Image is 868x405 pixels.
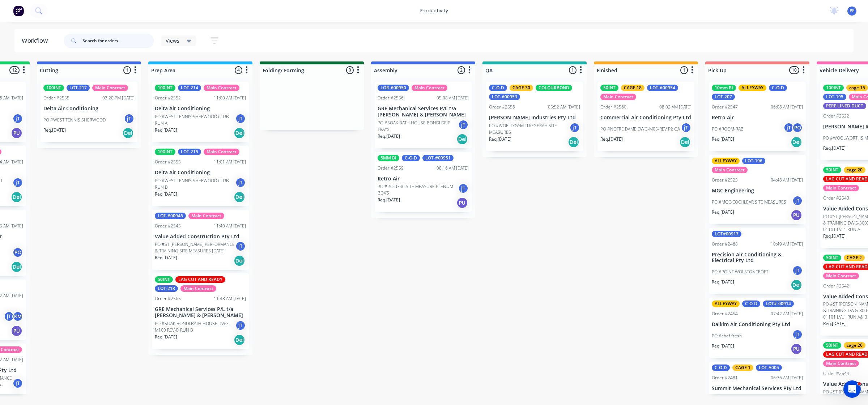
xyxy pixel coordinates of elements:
[11,127,22,139] div: PU
[43,85,64,91] div: 100INT
[378,197,400,203] p: Req. [DATE]
[155,170,246,176] p: Delta Air Conditioning
[823,342,841,349] div: 50INT
[155,234,246,240] p: Value Added Construction Pty Ltd
[823,185,859,191] div: Main Contract
[155,320,235,333] p: PO #SOAK BONDI BATH HOUSE DWG-M100 REV-D RUN B
[43,127,66,133] p: Req. [DATE]
[22,37,51,45] div: Workflow
[155,276,173,283] div: 50INT
[155,95,181,101] div: Order #2552
[234,127,245,139] div: Del
[712,333,742,339] p: PO #chef fresh
[823,145,846,152] p: Req. [DATE]
[489,94,520,100] div: LOT-#00953
[378,183,458,196] p: PO #P.O 0346 SITE MEASURE PLENUM BOX'S
[489,136,511,142] p: Req. [DATE]
[712,94,735,100] div: LOT-207
[155,223,181,229] div: Order #2545
[600,104,626,110] div: Order #2560
[769,85,787,91] div: C-O-D
[659,104,692,110] div: 08:02 AM [DATE]
[712,364,730,371] div: C-O-D
[510,85,533,91] div: CAGE 30
[41,82,137,142] div: 100INTLOT-217Main ContractOrder #255503:20 PM [DATE]Delta Air ConditioningPO #WEST TENNIS SHERWOO...
[712,231,741,237] div: LOT#00917
[823,195,849,201] div: Order #2543
[712,115,803,121] p: Retro Air
[712,126,744,132] p: PO #ROOM-RAB
[12,247,23,258] div: PO
[792,122,803,133] div: PO
[456,197,468,209] div: PU
[783,122,794,133] div: jT
[155,191,177,197] p: Req. [DATE]
[458,119,469,130] div: jT
[214,223,246,229] div: 11:40 AM [DATE]
[378,85,409,91] div: LOR-#00950
[844,167,865,173] div: cage 20
[712,188,803,194] p: MGC Engineering
[12,177,23,188] div: jT
[712,136,734,142] p: Req. [DATE]
[378,155,399,161] div: 5MM BI
[458,183,469,194] div: jT
[489,123,569,136] p: PO #WORLD GYM TUGGERAH SITE MEASURES
[843,380,861,398] iframe: Intercom live chat
[4,311,14,322] div: jT
[823,94,846,100] div: LOT-195
[155,285,178,292] div: LOT-218
[792,329,803,340] div: jT
[647,85,678,91] div: LOT-#00954
[43,106,135,112] p: Delta Air Conditioning
[732,364,753,371] div: CAGE 1
[155,213,186,219] div: LOT-#00946
[155,114,235,127] p: PO #WEST TENNIS SHERWOOD CLUB RUN A
[188,213,224,219] div: Main Contract
[214,295,246,302] div: 11:48 AM [DATE]
[600,115,692,121] p: Commercial Air Conditioning Pty Ltd
[681,122,692,133] div: jT
[12,113,23,124] div: jT
[712,269,768,275] p: PO #POINT WOLSTONCROFT
[235,241,246,252] div: jT
[234,255,245,267] div: Del
[791,279,802,291] div: Del
[11,191,22,203] div: Del
[155,127,177,133] p: Req. [DATE]
[155,334,177,340] p: Req. [DATE]
[763,300,794,307] div: LOT#-00914
[712,209,734,216] p: Req. [DATE]
[823,255,841,261] div: 50INT
[152,146,249,206] div: 100INTLOT-215Main ContractOrder #255311:01 AM [DATE]Delta Air ConditioningPO #WEST TENNIS SHERWOO...
[568,136,579,148] div: Del
[823,273,859,279] div: Main Contract
[712,158,740,164] div: ALLEYWAY
[709,155,806,224] div: ALLEYWAYLOT-196Main ContractOrder #252304:48 AM [DATE]MGC EngineeringPO #MGC-COCHLEAR SITE MEASUR...
[712,252,803,264] p: Precision Air Conditioning & Electrical Pty Ltd
[823,85,844,91] div: 100INT
[597,82,694,151] div: 50INTCAGE 18LOT-#00954Main ContractOrder #256008:02 AM [DATE]Commercial Air Conditioning Pty LtdP...
[214,95,246,101] div: 11:00 AM [DATE]
[742,158,765,164] div: LOT-196
[235,113,246,124] div: jT
[712,311,738,317] div: Order #2454
[712,343,734,349] p: Req. [DATE]
[792,195,803,206] div: jT
[12,378,23,389] div: jT
[600,136,623,142] p: Req. [DATE]
[846,85,868,91] div: cage 15
[456,133,468,145] div: Del
[155,295,181,302] div: Order #2565
[12,311,23,322] div: KM
[742,300,760,307] div: C-O-D
[791,209,802,221] div: PU
[823,370,849,377] div: Order #2544
[621,85,644,91] div: CAGE 18
[180,285,216,292] div: Main Contract
[155,178,235,191] p: PO #WEST TENNIS SHERWOOD CLUB RUN B
[155,149,175,155] div: 100INT
[235,177,246,188] div: jT
[548,104,580,110] div: 05:52 AM [DATE]
[437,165,469,171] div: 08:16 AM [DATE]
